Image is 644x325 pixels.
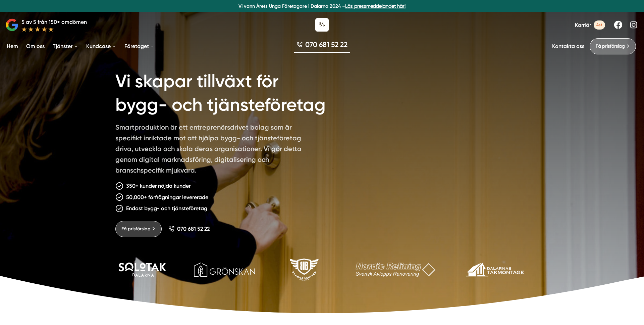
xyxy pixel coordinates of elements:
p: 50,000+ förfrågningar levererade [126,193,208,201]
p: 5 av 5 från 150+ omdömen [21,18,87,26]
a: Karriär 4st [575,20,605,30]
span: 070 681 52 22 [177,226,210,232]
a: Tjänster [51,38,79,55]
span: 070 681 52 22 [305,40,347,49]
p: Smartproduktion är ett entreprenörsdrivet bolag som är specifikt inriktade mot att hjälpa bygg- o... [115,122,309,178]
a: Läs pressmeddelandet här! [345,3,406,9]
p: Vi vann Årets Unga Företagare i Dalarna 2024 – [3,3,641,9]
p: Endast bygg- och tjänsteföretag [126,204,207,213]
span: 4st [594,20,605,30]
span: Karriär [575,22,591,28]
a: Kontakta oss [552,43,584,49]
span: Få prisförslag [596,43,625,50]
a: 070 681 52 22 [294,40,350,53]
span: Få prisförslag [121,225,151,233]
a: Om oss [25,38,46,55]
a: Företaget [123,38,156,55]
a: Få prisförslag [590,38,636,54]
a: Hem [5,38,19,55]
h1: Vi skapar tillväxt för bygg- och tjänsteföretag [115,62,350,122]
p: 350+ kunder nöjda kunder [126,182,191,190]
a: Få prisförslag [115,221,162,237]
a: Kundcase [85,38,118,55]
a: 070 681 52 22 [168,226,210,232]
